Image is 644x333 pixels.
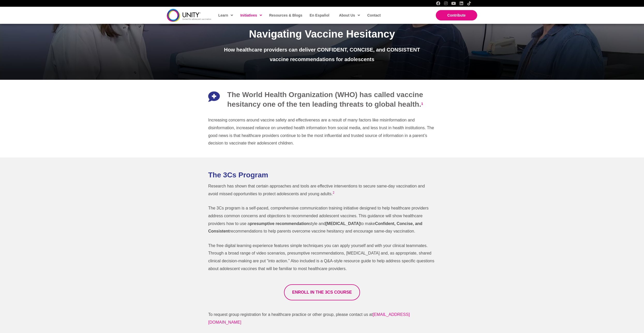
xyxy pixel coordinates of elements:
a: About Us [336,9,362,21]
a: Facebook [436,1,440,5]
span: ENROLL IN THE 3CS COURSE [292,290,352,294]
strong: [MEDICAL_DATA] [326,221,361,226]
a: 1 [421,100,423,108]
p: To request group registration for a healthcare practice or other group, please contact us at [208,311,436,326]
span: Resources & Blogs [269,13,302,17]
p: The 3Cs program is a self-paced, comprehensive communication training initiative designed to help... [208,204,436,235]
img: unity-logo-dark [167,9,211,21]
p: Research has shown that certain approaches and tools are effective interventions to secure same-d... [208,182,436,198]
a: Contact [365,9,383,21]
a: TikTok [467,1,471,5]
span: Contribute [447,13,466,17]
a: 2 [333,191,334,194]
span: The 3Cs Program [208,171,268,179]
a: YouTube [452,1,456,5]
span: Initiatives [240,11,262,19]
a: Contribute [436,10,477,20]
a: Instagram [444,1,448,5]
span: The World Health Organization (WHO) has called vaccine hesitancy one of the ten leading threats t... [227,91,423,108]
span: En Español [310,13,329,17]
span: Learn [218,11,233,19]
strong: presumptive recommendation [250,221,309,226]
a: ENROLL IN THE 3CS COURSE [284,284,360,300]
span: Contact [367,13,381,17]
sup: 1 [421,102,423,106]
p: How healthcare providers can deliver CONFIDENT, CONCISE, and CONSISTENT vaccine recommendations f... [215,45,429,64]
span: About Us [339,11,360,19]
p: Increasing concerns around vaccine safety and effectiveness are a result of many factors like mis... [208,116,436,147]
span: Navigating Vaccine Hesitancy [249,28,395,40]
a: [EMAIL_ADDRESS][DOMAIN_NAME] [208,312,410,324]
p: The free digital learning experience features simple techniques you can apply yourself and with y... [208,242,436,273]
a: LinkedIn [459,1,463,5]
a: En Español [307,9,331,21]
a: Resources & Blogs [267,9,304,21]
